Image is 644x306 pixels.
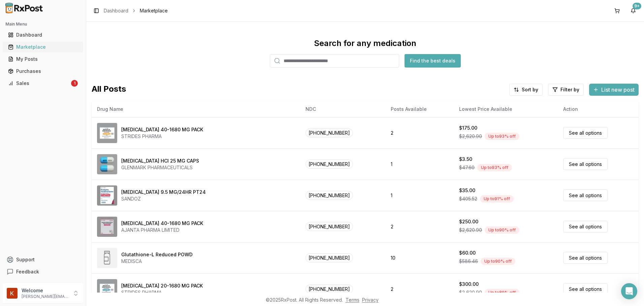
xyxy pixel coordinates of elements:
[459,195,477,202] span: $405.52
[459,227,482,233] span: $2,620.90
[454,101,558,117] th: Lowest Price Available
[7,288,18,299] img: User avatar
[459,187,475,194] div: $35.00
[3,42,83,52] button: Marketplace
[121,289,203,296] div: STRIDES PHARMA
[22,294,68,299] p: [PERSON_NAME][EMAIL_ADDRESS][DOMAIN_NAME]
[121,189,206,195] div: [MEDICAL_DATA] 9.5 MG/24HR PT24
[485,226,519,234] div: Up to 90 % off
[477,164,512,171] div: Up to 93 % off
[459,289,482,296] span: $2,620.90
[121,164,199,171] div: GLENMARK PHARMACEUTICALS
[8,80,70,87] div: Sales
[305,285,353,294] span: [PHONE_NUMBER]
[3,254,83,266] button: Support
[522,86,538,93] span: Sort by
[97,217,117,237] img: Omeprazole-Sodium Bicarbonate 40-1680 MG PACK
[362,297,379,303] a: Privacy
[305,191,353,200] span: [PHONE_NUMBER]
[558,101,639,117] th: Action
[5,65,80,77] a: Purchases
[71,80,78,87] div: 1
[601,86,635,94] span: List new post
[385,242,454,273] td: 10
[563,252,608,264] a: See all options
[485,133,519,140] div: Up to 93 % off
[485,289,519,296] div: Up to 89 % off
[3,266,83,278] button: Feedback
[121,158,199,164] div: [MEDICAL_DATA] HCl 25 MG CAPS
[3,30,83,40] button: Dashboard
[509,84,543,96] button: Sort by
[548,84,584,96] button: Filter by
[459,156,472,163] div: $3.50
[305,222,353,231] span: [PHONE_NUMBER]
[3,54,83,64] button: My Posts
[405,54,461,68] button: Find the best deals
[5,77,80,89] a: Sales1
[385,101,454,117] th: Posts Available
[305,128,353,137] span: [PHONE_NUMBER]
[8,68,78,75] div: Purchases
[385,273,454,305] td: 2
[121,133,203,140] div: STRIDES PHARMA
[346,297,359,303] a: Terms
[97,154,117,174] img: Atomoxetine HCl 25 MG CAPS
[97,123,117,143] img: Omeprazole-Sodium Bicarbonate 40-1680 MG PACK
[97,185,117,206] img: Rivastigmine 9.5 MG/24HR PT24
[621,283,637,299] div: Open Intercom Messenger
[589,84,639,96] button: List new post
[22,287,68,294] p: Welcome
[385,211,454,242] td: 2
[314,38,416,49] div: Search for any medication
[459,133,482,140] span: $2,620.90
[121,282,203,289] div: [MEDICAL_DATA] 20-1680 MG PACK
[5,21,80,27] h2: Main Menu
[459,164,475,171] span: $47.60
[121,126,203,133] div: [MEDICAL_DATA] 40-1680 MG PACK
[459,258,478,265] span: $586.46
[385,117,454,148] td: 2
[104,7,168,14] nav: breadcrumb
[589,87,639,94] a: List new post
[104,7,128,14] a: Dashboard
[121,220,203,227] div: [MEDICAL_DATA] 40-1680 MG PACK
[305,253,353,262] span: [PHONE_NUMBER]
[563,127,608,139] a: See all options
[3,66,83,77] button: Purchases
[628,5,639,16] button: 9+
[385,148,454,180] td: 1
[3,78,83,89] button: Sales1
[560,86,579,93] span: Filter by
[5,29,80,41] a: Dashboard
[459,250,476,256] div: $60.00
[121,195,206,202] div: SANDOZ
[16,268,39,275] span: Feedback
[8,44,78,50] div: Marketplace
[563,221,608,232] a: See all options
[633,3,641,9] div: 9+
[459,218,478,225] div: $250.00
[97,248,117,268] img: Glutathione-L Reduced POWD
[92,84,126,96] span: All Posts
[563,189,608,201] a: See all options
[5,41,80,53] a: Marketplace
[481,258,515,265] div: Up to 90 % off
[459,125,477,131] div: $175.00
[459,281,479,288] div: $300.00
[5,53,80,65] a: My Posts
[97,279,117,299] img: Omeprazole-Sodium Bicarbonate 20-1680 MG PACK
[3,3,46,13] img: RxPost Logo
[121,227,203,233] div: AJANTA PHARMA LIMITED
[121,258,193,265] div: MEDISCA
[385,180,454,211] td: 1
[8,56,78,62] div: My Posts
[480,195,514,203] div: Up to 91 % off
[121,251,193,258] div: Glutathione-L Reduced POWD
[300,101,385,117] th: NDC
[140,7,168,14] span: Marketplace
[92,101,300,117] th: Drug Name
[563,283,608,295] a: See all options
[305,160,353,169] span: [PHONE_NUMBER]
[8,32,78,38] div: Dashboard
